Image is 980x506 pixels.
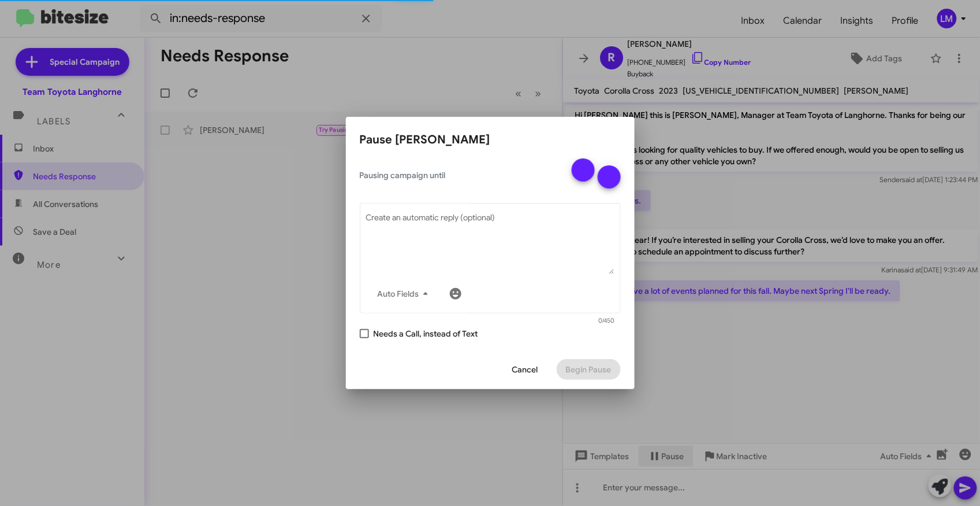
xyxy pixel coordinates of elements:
[566,359,612,380] span: Begin Pause
[360,131,621,149] h2: Pause [PERSON_NAME]
[503,359,547,380] button: Cancel
[557,359,621,380] button: Begin Pause
[360,169,562,181] span: Pausing campaign until
[374,327,478,341] span: Needs a Call, instead of Text
[598,317,614,324] mat-hint: 0/450
[377,283,433,304] span: Auto Fields
[368,283,442,304] button: Auto Fields
[512,359,538,380] span: Cancel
